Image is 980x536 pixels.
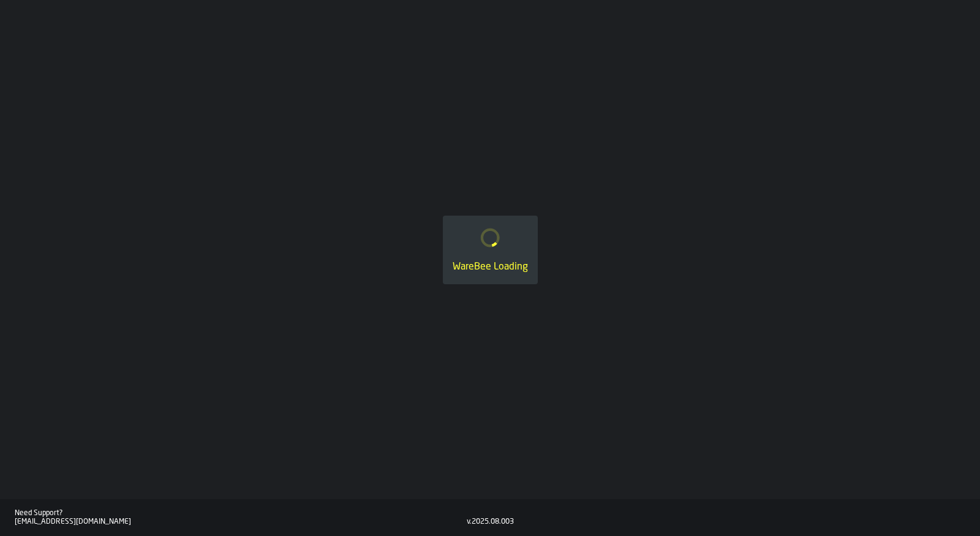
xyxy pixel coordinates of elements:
[15,509,467,526] a: Need Support?[EMAIL_ADDRESS][DOMAIN_NAME]
[15,509,467,518] div: Need Support?
[467,518,472,526] div: v.
[15,518,467,526] div: [EMAIL_ADDRESS][DOMAIN_NAME]
[472,518,514,526] div: 2025.08.003
[453,260,528,274] div: WareBee Loading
